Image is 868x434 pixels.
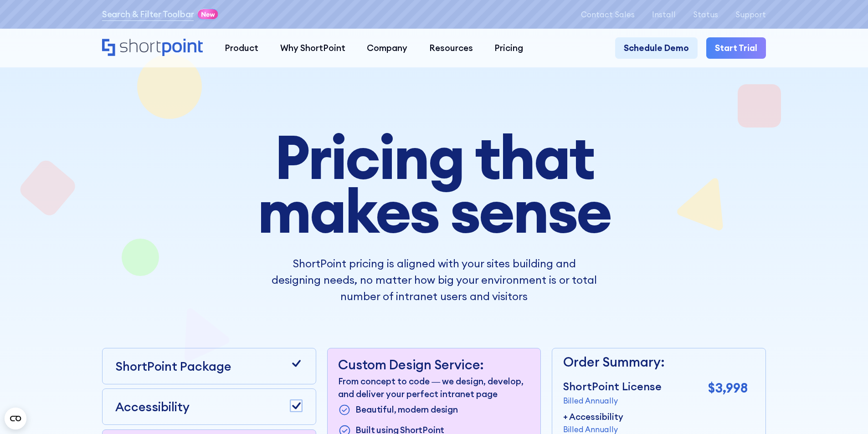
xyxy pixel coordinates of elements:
[280,41,345,55] div: Why ShortPoint
[563,395,662,406] p: Billed Annually
[356,37,418,59] a: Company
[102,8,194,21] a: Search & Filter Toolbar
[693,10,718,19] a: Status
[271,255,596,304] p: ShortPoint pricing is aligned with your sites building and designing needs, no matter how big you...
[102,39,203,57] a: Home
[494,41,523,55] div: Pricing
[355,403,457,418] p: Beautiful, modern design
[735,10,766,19] a: Support
[615,37,698,59] a: Schedule Demo
[190,130,678,238] h1: Pricing that makes sense
[706,37,766,59] a: Start Trial
[367,41,407,55] div: Company
[214,37,269,59] a: Product
[563,352,748,372] p: Order Summary:
[581,10,635,19] a: Contact Sales
[652,10,676,19] a: Install
[338,357,529,373] p: Custom Design Service:
[418,37,484,59] a: Resources
[704,328,868,434] iframe: Chat Widget
[115,357,231,375] p: ShortPoint Package
[269,37,356,59] a: Why ShortPoint
[563,410,623,424] p: + Accessibility
[563,378,662,395] p: ShortPoint License
[704,328,868,434] div: Widget de chat
[115,398,190,416] p: Accessibility
[484,37,534,59] a: Pricing
[338,375,529,401] p: From concept to code — we design, develop, and deliver your perfect intranet page
[225,41,258,55] div: Product
[429,41,473,55] div: Resources
[5,408,26,429] button: Open CMP widget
